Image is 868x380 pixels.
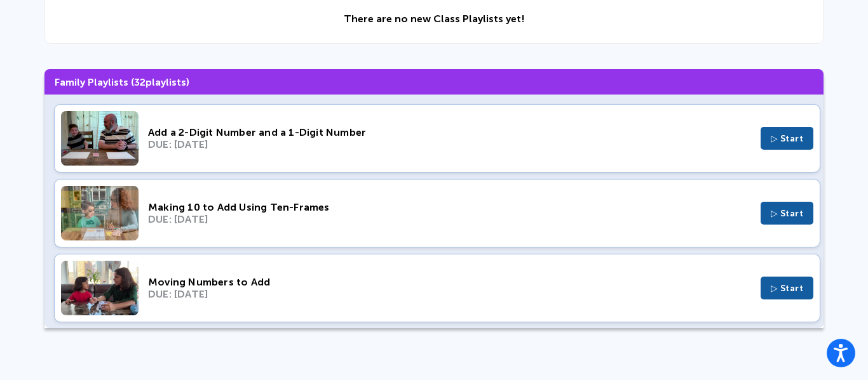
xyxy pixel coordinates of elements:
div: DUE: [DATE] [148,138,751,150]
img: Thumbnail [61,186,139,240]
div: Add a 2-Digit Number and a 1-Digit Number [148,126,751,138]
div: DUE: [DATE] [148,213,751,225]
span: 32 [134,76,146,88]
span: ▷ Start [771,283,804,294]
button: ▷ Start [761,127,814,150]
h3: Family Playlists ( playlists) [44,69,824,95]
img: Thumbnail [61,261,139,315]
div: DUE: [DATE] [148,288,751,300]
img: Thumbnail [61,111,139,166]
span: ▷ Start [771,133,804,144]
div: There are no new Class Playlists yet! [344,13,525,25]
button: ▷ Start [761,277,814,299]
span: ▷ Start [771,208,804,219]
div: Making 10 to Add Using Ten-Frames [148,201,751,213]
div: Moving Numbers to Add [148,276,751,288]
button: ▷ Start [761,202,814,225]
